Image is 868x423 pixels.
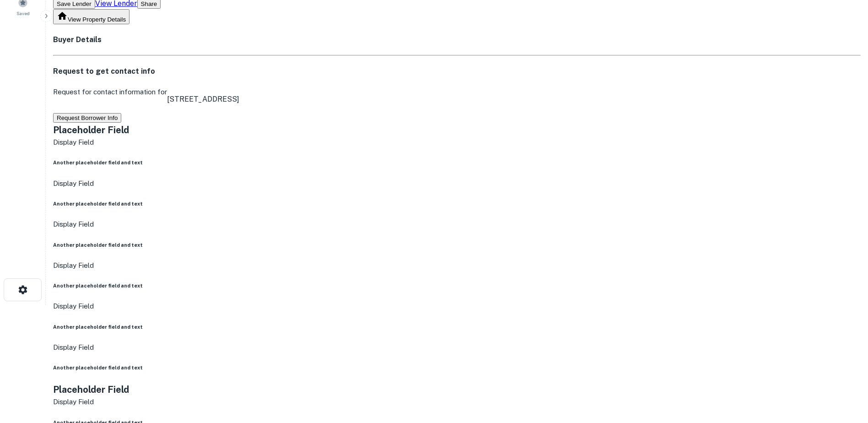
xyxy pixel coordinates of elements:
[53,34,861,45] h4: Buyer Details
[167,94,239,105] p: [STREET_ADDRESS]
[53,137,861,148] p: Display Field
[53,241,861,249] h6: Another placeholder field and text
[53,282,861,289] h6: Another placeholder field and text
[53,123,861,137] h5: Placeholder Field
[53,113,121,123] button: Request Borrower Info
[53,323,861,331] h6: Another placeholder field and text
[53,301,861,312] p: Display Field
[53,396,861,407] p: Display Field
[53,383,861,396] h5: Placeholder Field
[53,66,861,77] h4: Request to get contact info
[53,87,167,112] p: Request for contact information for
[53,159,861,166] h6: Another placeholder field and text
[822,350,868,394] iframe: Chat Widget
[53,342,861,353] p: Display Field
[53,364,861,371] h6: Another placeholder field and text
[53,200,861,207] h6: Another placeholder field and text
[53,178,861,189] p: Display Field
[53,260,861,271] p: Display Field
[53,219,861,230] p: Display Field
[16,10,30,17] span: Saved
[53,9,129,24] button: View Property Details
